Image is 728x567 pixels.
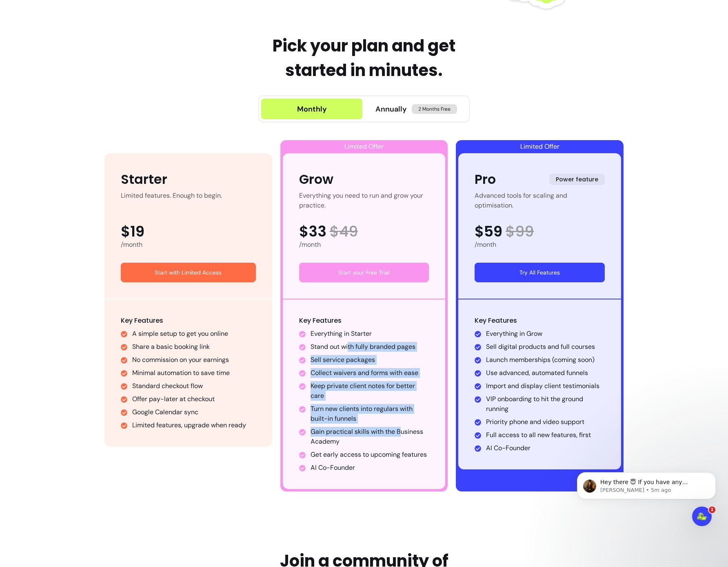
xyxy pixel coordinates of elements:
li: Everything in Grow [486,329,605,339]
div: Monthly [297,103,327,115]
span: $33 [299,223,326,240]
li: Share a basic booking link [132,342,256,352]
a: Try All Features [475,263,605,282]
li: AI Co-Founder [486,443,605,453]
li: Gain practical skills with the Business Academy [311,427,429,446]
iframe: Intercom notifications message [565,455,728,545]
span: $59 [475,223,502,240]
li: Limited features, upgrade when ready [132,420,256,430]
span: Key Features [121,316,163,325]
li: Keep private client notes for better care [311,381,429,401]
div: Limited Offer [458,140,621,153]
li: Launch memberships (coming soon) [486,355,605,365]
span: $ 49 [330,223,358,240]
span: $ 99 [506,223,534,240]
div: /month [299,240,429,250]
li: Import and display client testimonials [486,381,605,391]
li: Everything in Starter [311,329,429,339]
li: Stand out with fully branded pages [311,342,429,352]
li: Priority phone and video support [486,417,605,427]
div: /month [475,240,605,250]
div: Everything you need to run and grow your practice. [299,191,429,210]
li: A simple setup to get you online [132,329,256,339]
li: Minimal automation to save time [132,368,256,378]
li: Use advanced, automated funnels [486,368,605,378]
div: Limited features. Enough to begin. [121,191,222,210]
iframe: Intercom live chat [692,507,712,526]
div: Limited Offer [283,140,446,153]
span: 1 [709,507,715,513]
span: 2 Months Free [412,104,457,114]
h1: Pick your plan and get started in minutes. [249,33,479,83]
div: Advanced tools for scaling and optimisation. [475,191,605,210]
li: Get early access to upcoming features [311,450,429,460]
li: Google Calendar sync [132,407,256,417]
li: VIP onboarding to hit the ground running [486,394,605,414]
li: Offer pay-later at checkout [132,394,256,404]
div: Grow [299,170,333,189]
li: Sell digital products and full courses [486,342,605,352]
li: Collect waivers and forms with ease [311,368,429,378]
div: Starter [121,170,167,189]
li: Full access to all new features, first [486,430,605,440]
span: Annually [375,103,407,115]
a: Start with Limited Access [121,263,256,282]
span: $19 [121,223,144,240]
span: Power feature [549,174,605,185]
li: AI Co-Founder [311,463,429,473]
a: Start your Free Trial [299,263,429,282]
li: Turn new clients into regulars with built-in funnels [311,404,429,424]
span: Key Features [475,316,517,325]
li: Sell service packages [311,355,429,365]
li: No commission on your earnings [132,355,256,365]
li: Standard checkout flow [132,381,256,391]
div: /month [121,240,256,250]
span: Key Features [299,316,342,325]
div: Pro [475,170,496,189]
